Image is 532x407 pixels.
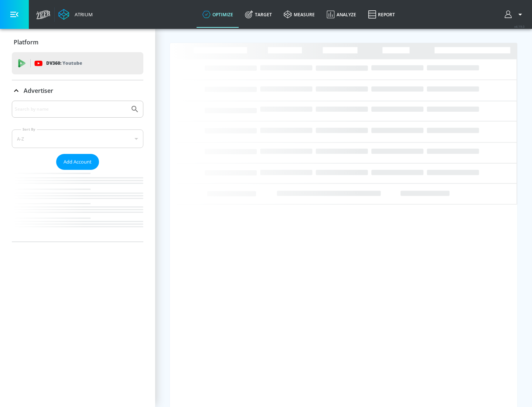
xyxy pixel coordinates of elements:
[12,129,143,148] div: A-Z
[21,127,37,132] label: Sort By
[321,1,362,28] a: Analyze
[362,1,401,28] a: Report
[46,59,82,67] p: DV360:
[12,101,143,242] div: Advertiser
[514,24,525,28] span: v 4.19.0
[12,32,143,53] div: Platform
[72,11,93,18] div: Atrium
[14,38,38,46] p: Platform
[56,154,99,170] button: Add Account
[239,1,278,28] a: Target
[12,52,143,74] div: DV360: Youtube
[24,87,53,95] p: Advertiser
[64,158,92,166] span: Add Account
[12,80,143,101] div: Advertiser
[278,1,321,28] a: measure
[12,170,143,242] nav: list of Advertiser
[58,9,93,20] a: Atrium
[197,1,239,28] a: optimize
[62,59,82,67] p: Youtube
[15,104,127,114] input: Search by name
